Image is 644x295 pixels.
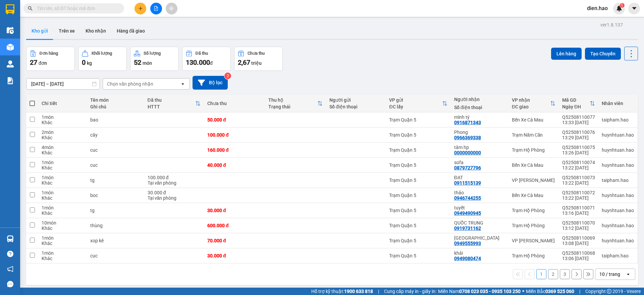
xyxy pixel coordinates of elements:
[551,48,582,60] button: Lên hàng
[90,97,141,103] div: Tên món
[144,95,204,112] th: Toggle SortBy
[512,253,555,258] div: Trạm Hộ Phòng
[512,178,555,183] div: VP [PERSON_NAME]
[536,269,546,279] button: 1
[454,235,505,241] div: Trường Hải
[7,281,13,287] span: message
[251,60,262,66] span: triệu
[389,147,447,153] div: Trạm Quận 5
[512,97,550,103] div: VP nhận
[378,288,379,295] span: |
[42,120,83,125] div: Khác
[92,51,112,56] div: Khối lượng
[454,120,481,125] div: 0916871343
[42,101,83,106] div: Chi tiết
[562,120,595,125] div: 13:33 [DATE]
[150,3,162,14] button: file-add
[562,130,595,135] div: Q52508110076
[454,97,505,102] div: Người nhận
[207,117,262,122] div: 50.000 đ
[599,271,620,278] div: 10 / trang
[454,220,505,226] div: QUỐC TRUNG
[207,162,262,168] div: 40.000 đ
[42,150,83,155] div: Khác
[268,104,317,109] div: Trạng thái
[438,288,521,295] span: Miền Nam
[90,104,141,109] div: Ghi chú
[265,95,326,112] th: Toggle SortBy
[454,150,481,155] div: 0000000000
[454,160,505,165] div: sofa
[620,3,625,8] sup: 1
[582,4,613,12] span: dien.hao
[207,238,262,243] div: 70.000 đ
[90,223,141,228] div: thùng
[144,51,161,56] div: Số lượng
[42,180,83,186] div: Khác
[42,250,83,256] div: 1 món
[628,3,640,14] button: caret-down
[602,238,634,243] div: huynhtuan.hao
[7,251,13,257] span: question-circle
[512,193,555,198] div: Bến Xe Cà Mau
[454,135,481,140] div: 0966369338
[207,208,262,213] div: 30.000 đ
[384,288,436,295] span: Cung cấp máy in - giấy in:
[90,238,141,243] div: xop kê
[389,178,447,183] div: Trạm Quận 5
[389,104,442,109] div: ĐC lấy
[39,60,47,66] span: đơn
[626,272,631,277] svg: open
[512,238,555,243] div: VP [PERSON_NAME]
[82,58,86,66] span: 0
[562,160,595,165] div: Q52508110074
[562,205,595,210] div: Q52508110071
[186,58,210,66] span: 130.000
[616,5,622,11] img: icon-new-feature
[37,5,116,12] input: Tìm tên, số ĐT hoặc mã đơn
[42,256,83,261] div: Khác
[42,175,83,180] div: 1 món
[562,180,595,186] div: 13:22 [DATE]
[90,178,141,183] div: tg
[42,114,83,120] div: 1 món
[90,132,141,138] div: cây
[154,6,158,11] span: file-add
[454,114,505,120] div: mình tý
[562,150,595,155] div: 13:26 [DATE]
[234,47,283,71] button: Chưa thu2,67 triệu
[602,178,634,183] div: taipham.hao
[512,208,555,213] div: Trạm Hộ Phòng
[562,175,595,180] div: Q52508110073
[107,81,153,87] div: Chọn văn phòng nhận
[42,165,83,170] div: Khác
[602,101,634,106] div: Nhân viên
[180,81,185,87] svg: open
[454,180,481,186] div: 0911515139
[148,175,201,180] div: 100.000 đ
[134,58,141,66] span: 52
[607,289,611,294] span: copyright
[454,210,481,216] div: 0949490945
[182,47,231,71] button: Đã thu130.000đ
[389,132,447,138] div: Trạm Quận 5
[7,266,13,272] span: notification
[621,3,623,8] span: 1
[148,180,201,186] div: Tại văn phòng
[602,253,634,258] div: taipham.hao
[78,47,127,71] button: Khối lượng0kg
[512,117,555,122] div: Bến Xe Cà Mau
[559,95,598,112] th: Toggle SortBy
[389,162,447,168] div: Trạm Quận 5
[268,97,317,103] div: Thu hộ
[130,47,179,71] button: Số lượng52món
[562,250,595,256] div: Q52508110068
[454,130,505,135] div: Phong
[7,60,14,67] img: warehouse-icon
[454,145,505,150] div: tâm hp
[344,289,373,294] strong: 1900 633 818
[238,58,250,66] span: 2,67
[562,135,595,140] div: 13:29 [DATE]
[454,195,481,201] div: 0946744255
[562,145,595,150] div: Q52508110075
